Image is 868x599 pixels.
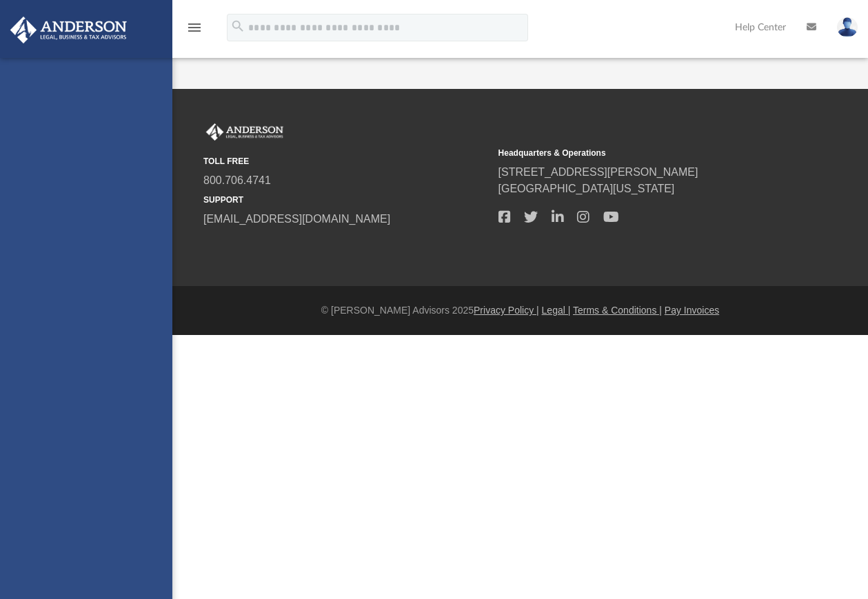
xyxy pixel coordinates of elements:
[186,19,203,36] i: menu
[837,17,858,37] img: User Pic
[172,303,868,318] div: © [PERSON_NAME] Advisors 2025
[203,213,390,225] a: [EMAIL_ADDRESS][DOMAIN_NAME]
[203,174,271,186] a: 800.706.4741
[186,26,203,36] a: menu
[230,19,245,34] i: search
[573,305,662,316] a: Terms & Conditions |
[203,155,489,167] small: TOLL FREE
[498,147,784,159] small: Headquarters & Operations
[474,305,539,316] a: Privacy Policy |
[6,17,131,43] img: Anderson Advisors Platinum Portal
[498,183,675,194] a: [GEOGRAPHIC_DATA][US_STATE]
[542,305,571,316] a: Legal |
[498,166,698,178] a: [STREET_ADDRESS][PERSON_NAME]
[203,194,489,206] small: SUPPORT
[665,305,719,316] a: Pay Invoices
[203,123,286,141] img: Anderson Advisors Platinum Portal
